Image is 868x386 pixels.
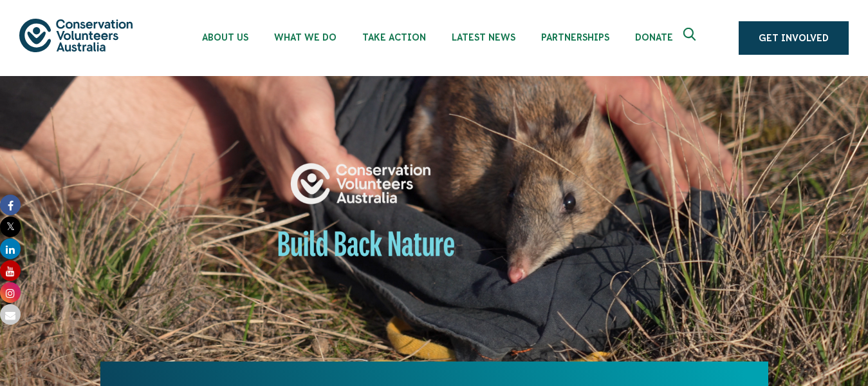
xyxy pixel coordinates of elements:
span: Take Action [362,32,426,43]
span: Expand search box [683,28,699,48]
span: Partnerships [541,32,609,43]
span: Donate [635,32,673,43]
img: logo.svg [19,19,133,52]
span: What We Do [274,32,337,43]
a: Get Involved [739,21,849,55]
span: About Us [202,32,248,43]
span: Latest News [452,32,515,43]
button: Expand search box Close search box [676,23,706,53]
